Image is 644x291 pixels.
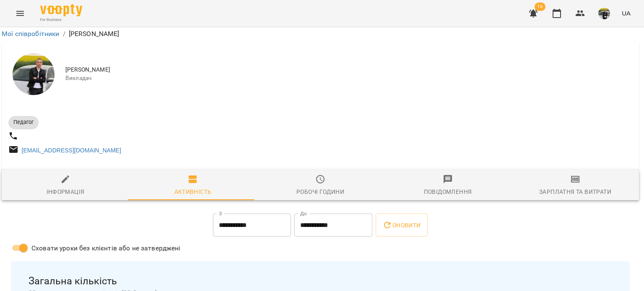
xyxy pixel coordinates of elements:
[535,3,545,11] span: 16
[622,9,631,18] span: UA
[63,29,65,39] li: /
[40,17,82,23] span: For Business
[47,187,85,197] div: Інформація
[618,5,634,21] button: UA
[2,30,60,38] a: Мої співробітники
[69,29,119,39] p: [PERSON_NAME]
[598,8,610,19] img: a92d573242819302f0c564e2a9a4b79e.jpg
[65,66,632,74] span: [PERSON_NAME]
[10,3,30,23] button: Menu
[382,220,421,230] span: Оновити
[40,4,82,16] img: Voopty Logo
[539,187,611,197] div: Зарплатня та Витрати
[376,214,427,237] button: Оновити
[29,275,612,288] span: Загальна кількість
[65,74,632,82] span: Викладач
[296,187,344,197] div: Робочі години
[424,187,472,197] div: Повідомлення
[22,147,121,154] a: [EMAIL_ADDRESS][DOMAIN_NAME]
[31,243,181,253] span: Сховати уроки без клієнтів або не затверджені
[13,53,55,95] img: Антощук Артем
[174,187,212,197] div: Активність
[8,118,39,126] span: Педагог
[2,29,639,39] nav: breadcrumb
